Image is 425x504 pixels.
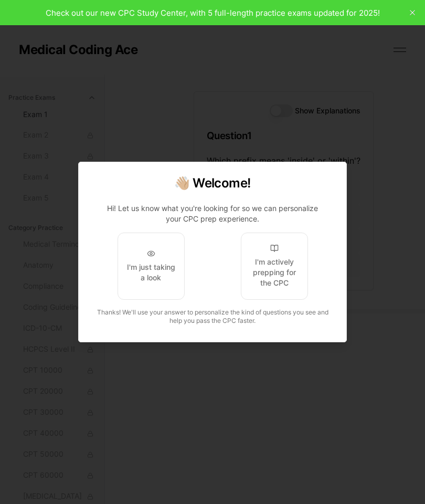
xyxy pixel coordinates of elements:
[118,233,185,300] button: I'm just taking a look
[126,262,176,283] div: I'm just taking a look
[241,233,308,300] button: I'm actively prepping for the CPC
[100,203,325,224] p: Hi! Let us know what you're looking for so we can personalize your CPC prep experience.
[250,257,299,288] div: I'm actively prepping for the CPC
[91,175,334,192] h2: 👋🏼 Welcome!
[97,308,328,324] span: Thanks! We'll use your answer to personalize the kind of questions you see and help you pass the ...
